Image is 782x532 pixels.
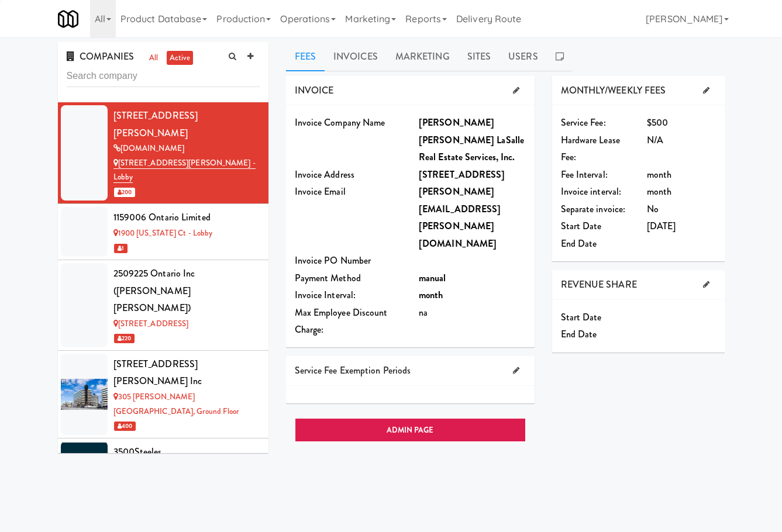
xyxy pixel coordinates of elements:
[295,168,355,181] span: Invoice Address
[561,185,622,198] span: Invoice interval:
[67,65,260,87] input: Search company
[113,318,189,329] a: [STREET_ADDRESS]
[113,443,260,461] div: 3500Steeles
[58,351,268,438] li: [STREET_ADDRESS][PERSON_NAME] Inc305 [PERSON_NAME][GEOGRAPHIC_DATA], Ground Floor 400
[286,42,325,71] a: Fees
[113,355,260,390] div: [STREET_ADDRESS][PERSON_NAME] Inc
[561,237,597,250] span: End Date
[647,201,716,218] div: No
[295,306,388,337] span: Max Employee Discount Charge:
[58,9,78,29] img: Micromart
[561,327,597,341] span: End Date
[295,271,361,285] span: Payment Method
[419,116,524,164] b: [PERSON_NAME] [PERSON_NAME] LaSalle Real Estate Services, Inc.
[561,116,606,129] span: Service Fee:
[113,107,260,141] div: [STREET_ADDRESS][PERSON_NAME]
[295,364,411,377] span: Service Fee Exemption Periods
[58,260,268,351] li: 2509225 Ontario Inc ([PERSON_NAME] [PERSON_NAME])[STREET_ADDRESS] 220
[419,271,446,285] b: manual
[113,157,256,184] a: [STREET_ADDRESS][PERSON_NAME] - Lobby
[113,265,260,317] div: 2509225 Ontario Inc ([PERSON_NAME] [PERSON_NAME])
[561,278,637,291] span: REVENUE SHARE
[459,42,500,71] a: Sites
[419,168,505,181] b: [STREET_ADDRESS]
[647,168,672,181] span: month
[561,219,602,233] span: Start Date
[113,209,260,226] div: 1159006 Ontario Limited
[146,51,161,65] a: all
[114,422,136,431] span: 400
[499,42,547,71] a: Users
[167,51,194,65] a: active
[295,418,526,443] a: ADMIN PAGE
[647,185,672,198] span: month
[113,227,213,239] a: 1900 [US_STATE] Ct - Lobby
[561,84,666,97] span: MONTHLY/WEEKLY FEES
[419,185,501,250] b: [PERSON_NAME][EMAIL_ADDRESS][PERSON_NAME][DOMAIN_NAME]
[561,202,626,216] span: Separate invoice:
[647,116,668,129] span: $500
[113,141,260,156] div: [DOMAIN_NAME]
[561,168,608,181] span: Fee Interval:
[295,84,334,97] span: INVOICE
[113,391,239,417] a: 305 [PERSON_NAME][GEOGRAPHIC_DATA], Ground Floor
[295,254,371,267] span: Invoice PO Number
[114,334,135,343] span: 220
[325,42,387,71] a: Invoices
[295,185,346,198] span: Invoice Email
[114,188,135,197] span: 200
[58,102,268,204] li: [STREET_ADDRESS][PERSON_NAME][DOMAIN_NAME][STREET_ADDRESS][PERSON_NAME] - Lobby 200
[295,288,356,302] span: Invoice Interval:
[561,310,602,324] span: Start Date
[58,204,268,260] li: 1159006 Ontario Limited1900 [US_STATE] Ct - Lobby 1
[647,219,676,233] span: [DATE]
[647,133,663,147] span: N/A
[295,116,385,129] span: Invoice Company Name
[114,244,128,253] span: 1
[58,438,268,495] li: 3500SteelesMarket @ 3500 Steeles(Right) 300
[67,50,135,63] span: COMPANIES
[561,133,620,164] span: Hardware Lease Fee:
[387,42,459,71] a: Marketing
[419,304,526,322] div: na
[419,288,443,302] b: month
